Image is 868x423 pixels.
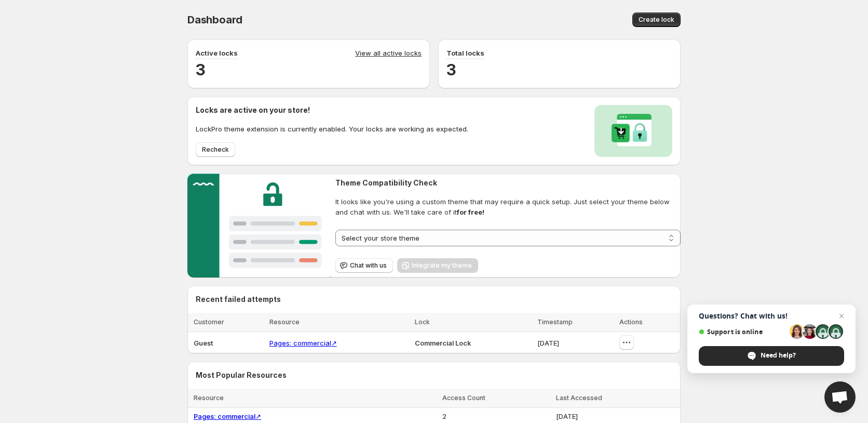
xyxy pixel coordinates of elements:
span: Create lock [639,16,674,24]
span: Chat with us [350,261,387,270]
span: Access Count [442,394,485,402]
span: It looks like you're using a custom theme that may require a quick setup. Just select your theme ... [335,196,681,217]
span: Close chat [835,310,848,322]
span: Guest [194,339,213,347]
button: Chat with us [335,258,393,273]
strong: for free! [457,208,484,216]
div: Open chat [824,381,856,413]
span: [DATE] [556,412,578,420]
span: Lock [415,318,430,326]
span: Recheck [202,146,229,154]
span: Resource [269,318,300,326]
button: Create lock [632,12,681,27]
span: Timestamp [537,318,573,326]
img: Customer support [187,174,331,277]
h2: Recent failed attempts [196,294,281,305]
span: Support is online [699,328,786,336]
span: Questions? Chat with us! [699,312,844,320]
p: Active locks [196,48,238,58]
a: View all active locks [355,48,422,59]
button: Recheck [196,142,235,157]
h2: Locks are active on your store! [196,105,468,115]
span: Commercial Lock [415,339,471,347]
span: [DATE] [537,339,559,347]
h2: 3 [196,59,422,80]
span: Dashboard [187,14,242,26]
span: Last Accessed [556,394,602,402]
img: Locks activated [594,105,672,157]
p: LockPro theme extension is currently enabled. Your locks are working as expected. [196,124,468,134]
h2: 3 [446,59,672,80]
div: Need help? [699,346,844,366]
a: Pages: commercial↗ [269,339,337,347]
span: Actions [619,318,643,326]
span: Resource [194,394,224,402]
p: Total locks [446,48,484,58]
span: Need help? [761,351,796,360]
span: Customer [194,318,224,326]
h2: Theme Compatibility Check [335,178,681,188]
h2: Most Popular Resources [196,370,672,380]
a: Pages: commercial↗ [194,412,261,420]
